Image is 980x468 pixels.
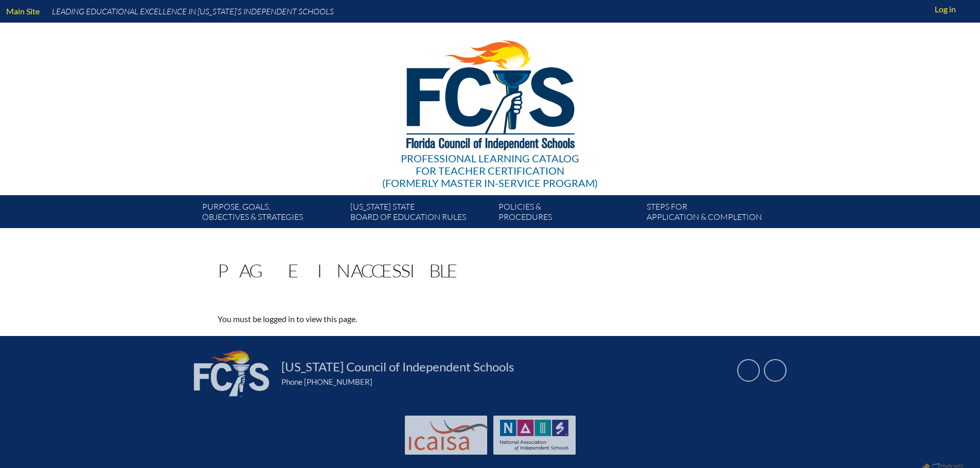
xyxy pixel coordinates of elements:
[346,199,494,228] a: [US_STATE] StateBoard of Education rules
[277,359,518,375] a: [US_STATE] Council of Independent Schools
[382,152,598,189] div: Professional Learning Catalog (formerly Master In-service Program)
[500,420,569,451] img: NAIS Logo
[198,199,346,228] a: Purpose, goals,objectives & strategies
[416,164,564,177] span: for Teacher Certification
[218,312,580,326] p: You must be logged in to view this page.
[194,350,269,397] img: FCIS_logo_white
[378,21,602,191] a: Professional Learning Catalog for Teacher Certification(formerly Master In-service Program)
[281,377,725,386] div: Phone [PHONE_NUMBER]
[494,199,643,228] a: Policies &Procedures
[409,420,488,451] img: Int'l Council Advancing Independent School Accreditation logo
[643,199,791,228] a: Steps forapplication & completion
[2,4,44,18] a: Main Site
[935,3,956,15] span: Log in
[384,23,596,163] img: FCISlogo221.eps
[218,261,457,279] h1: Page Inaccessible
